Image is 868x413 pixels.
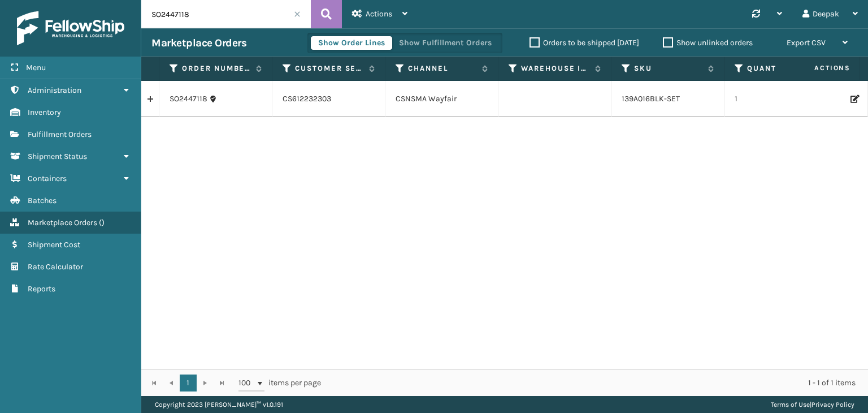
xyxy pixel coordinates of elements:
i: Edit [850,95,857,103]
span: Marketplace Orders [28,218,97,227]
td: 1 [724,81,837,117]
td: CS612232303 [272,81,385,117]
button: Show Fulfillment Orders [392,36,499,50]
button: Show Order Lines [311,36,392,50]
div: 1 - 1 of 1 items [337,377,856,389]
span: Administration [28,85,81,95]
span: items per page [238,375,321,392]
span: Containers [28,174,67,183]
label: Quantity [747,63,815,74]
img: logo [17,11,124,45]
label: Warehouse Information [521,63,589,74]
span: ( ) [99,218,105,227]
span: Actions [779,59,857,78]
span: Shipment Cost [28,240,80,249]
span: Inventory [28,107,61,117]
h3: Marketplace Orders [151,36,246,50]
label: SKU [634,63,702,74]
p: Copyright 2023 [PERSON_NAME]™ v 1.0.191 [155,396,283,413]
span: Fulfillment Orders [28,130,92,139]
span: Menu [26,63,46,72]
a: Privacy Policy [811,401,854,408]
label: Customer Service Order Number [295,63,363,74]
span: 100 [238,377,255,389]
td: CSNSMA Wayfair [385,81,498,117]
span: Export CSV [787,38,826,48]
label: Show unlinked orders [663,38,753,48]
a: 139A016BLK-SET [622,94,680,104]
div: | [771,396,854,413]
label: Order Number [182,63,250,74]
a: SO2447118 [170,93,207,105]
a: Terms of Use [771,401,810,408]
a: 1 [180,375,197,392]
span: Reports [28,284,55,294]
span: Batches [28,196,57,205]
span: Actions [366,9,392,19]
label: Channel [408,63,476,74]
span: Rate Calculator [28,262,83,272]
label: Orders to be shipped [DATE] [530,38,639,48]
span: Shipment Status [28,152,87,161]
